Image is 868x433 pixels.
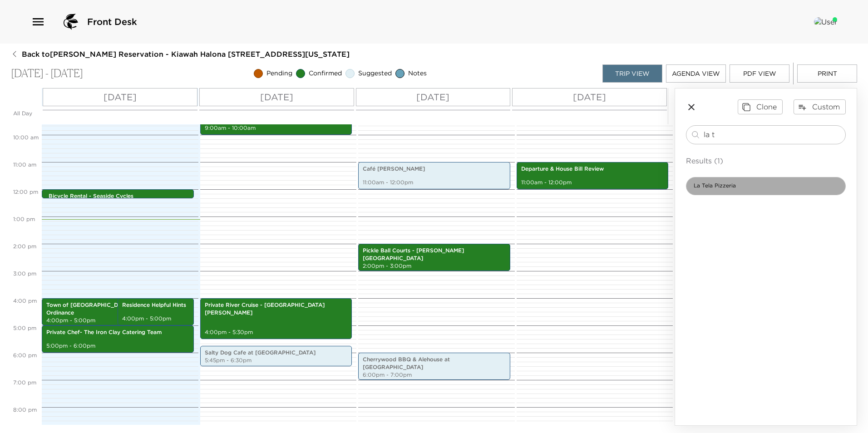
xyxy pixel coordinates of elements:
[309,69,342,78] span: Confirmed
[205,301,348,317] p: Private River Cruise - [GEOGRAPHIC_DATA][PERSON_NAME]
[686,177,846,195] div: La Tela Pizzeria
[11,216,37,222] span: 1:00 PM
[363,179,506,187] p: 11:00am - 12:00pm
[13,110,39,118] p: All Day
[46,301,166,317] p: Town of [GEOGRAPHIC_DATA] - Local Ordinance
[363,371,506,379] p: 6:00pm - 7:00pm
[205,124,348,132] p: 9:00am - 10:00am
[363,165,506,173] p: Café [PERSON_NAME]
[814,17,837,26] img: User
[666,64,726,83] button: Agenda View
[738,99,783,114] button: Clone
[42,325,194,353] div: Private Chef- The Iron Clay Catering Team5:00pm - 6:00pm
[43,88,197,106] button: [DATE]
[122,301,189,309] p: Residence Helpful Hints
[11,352,39,359] span: 6:00 PM
[363,262,506,270] p: 2:00pm - 3:00pm
[60,11,82,33] img: logo
[512,88,667,106] button: [DATE]
[200,346,352,366] div: Salty Dog Cafe at [GEOGRAPHIC_DATA]5:45pm - 6:30pm
[408,69,427,78] span: Notes
[46,317,166,325] p: 4:00pm - 5:00pm
[797,64,857,83] button: Print
[358,69,392,78] span: Suggested
[205,349,348,357] p: Salty Dog Cafe at [GEOGRAPHIC_DATA]
[794,99,846,114] button: Custom
[205,357,348,364] p: 5:45pm - 6:30pm
[11,161,39,168] span: 11:00 AM
[517,162,669,189] div: Departure & House Bill Review11:00am - 12:00pm
[122,315,189,323] p: 4:00pm - 5:00pm
[521,179,664,187] p: 11:00am - 12:00pm
[416,90,449,104] p: [DATE]
[573,90,606,104] p: [DATE]
[11,379,39,386] span: 7:00 PM
[11,134,41,141] span: 10:00 AM
[49,192,192,200] p: Bicycle Rental - Seaside Cycles
[205,329,348,336] p: 4:00pm - 5:30pm
[46,329,189,336] p: Private Chef- The Iron Clay Catering Team
[11,325,39,331] span: 5:00 PM
[11,297,39,304] span: 4:00 PM
[199,88,354,106] button: [DATE]
[266,69,292,78] span: Pending
[363,247,506,262] p: Pickle Ball Courts - [PERSON_NAME][GEOGRAPHIC_DATA]
[118,298,193,325] div: Residence Helpful Hints4:00pm - 5:00pm
[11,270,39,277] span: 3:00 PM
[46,342,189,350] p: 5:00pm - 6:00pm
[602,64,662,83] button: Trip View
[42,298,171,325] div: Town of [GEOGRAPHIC_DATA] - Local Ordinance4:00pm - 5:00pm
[363,356,506,371] p: Cherrywood BBQ & Alehouse at [GEOGRAPHIC_DATA]
[260,90,293,104] p: [DATE]
[11,406,39,413] span: 8:00 PM
[104,90,137,104] p: [DATE]
[200,298,352,339] div: Private River Cruise - [GEOGRAPHIC_DATA][PERSON_NAME]4:00pm - 5:30pm
[730,64,789,83] button: PDF View
[686,182,743,190] span: La Tela Pizzeria
[42,189,194,198] div: Bicycle Rental - Seaside Cycles
[358,244,510,271] div: Pickle Ball Courts - [PERSON_NAME][GEOGRAPHIC_DATA]2:00pm - 3:00pm
[358,162,510,189] div: Café [PERSON_NAME]11:00am - 12:00pm
[11,188,40,195] span: 12:00 PM
[11,67,83,80] p: [DATE] - [DATE]
[87,15,137,28] span: Front Desk
[11,243,39,250] span: 2:00 PM
[358,353,510,380] div: Cherrywood BBQ & Alehouse at [GEOGRAPHIC_DATA]6:00pm - 7:00pm
[704,129,842,140] input: Search for activities
[521,165,664,173] p: Departure & House Bill Review
[11,49,350,59] button: Back to[PERSON_NAME] Reservation - Kiawah Halona [STREET_ADDRESS][US_STATE]
[686,155,846,166] p: Results (1)
[22,49,350,59] span: Back to [PERSON_NAME] Reservation - Kiawah Halona [STREET_ADDRESS][US_STATE]
[356,88,511,106] button: [DATE]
